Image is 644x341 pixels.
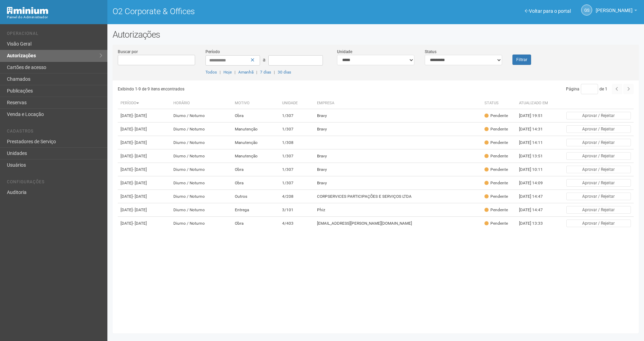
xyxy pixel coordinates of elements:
[133,127,147,131] span: - [DATE]
[232,136,279,149] td: Manutenção
[133,167,147,172] span: - [DATE]
[525,8,571,14] a: Voltar para o portal
[260,70,271,75] a: 7 dias
[7,14,102,20] div: Painel do Administrador
[118,136,171,149] td: [DATE]
[171,190,232,203] td: Diurno / Noturno
[220,70,221,75] span: |
[256,70,257,75] span: |
[484,194,508,199] div: Pendente
[566,220,631,227] button: Aprovar / Rejeitar
[263,57,266,62] span: a
[516,217,554,230] td: [DATE] 13:33
[484,180,508,186] div: Pendente
[484,140,508,146] div: Pendente
[566,125,631,133] button: Aprovar / Rejeitar
[171,123,232,136] td: Diurno / Noturno
[133,221,147,226] span: - [DATE]
[7,179,102,187] li: Configurações
[118,49,138,55] label: Buscar por
[516,203,554,217] td: [DATE] 14:47
[314,163,482,176] td: Bravy
[484,167,508,173] div: Pendente
[223,70,232,75] a: Hoje
[7,7,48,14] img: Minium
[133,207,147,212] span: - [DATE]
[279,176,315,190] td: 1/307
[596,1,633,13] span: Gabriela Souza
[314,123,482,136] td: Bravy
[484,207,508,213] div: Pendente
[113,7,371,16] h1: O2 Corporate & Offices
[238,70,253,75] a: Amanhã
[566,87,607,91] span: Página de 1
[118,190,171,203] td: [DATE]
[512,55,531,65] button: Filtrar
[232,176,279,190] td: Obra
[113,29,639,40] h2: Autorizações
[516,190,554,203] td: [DATE] 14:47
[133,140,147,145] span: - [DATE]
[516,136,554,149] td: [DATE] 14:11
[279,109,315,123] td: 1/307
[566,152,631,160] button: Aprovar / Rejeitar
[278,70,291,75] a: 30 dias
[232,123,279,136] td: Manutenção
[314,149,482,163] td: Bravy
[279,203,315,217] td: 3/101
[516,149,554,163] td: [DATE] 13:51
[205,49,220,55] label: Período
[171,163,232,176] td: Diurno / Noturno
[566,112,631,119] button: Aprovar / Rejeitar
[118,163,171,176] td: [DATE]
[171,176,232,190] td: Diurno / Noturno
[118,98,171,109] th: Período
[118,217,171,230] td: [DATE]
[566,206,631,214] button: Aprovar / Rejeitar
[425,49,436,55] label: Status
[118,149,171,163] td: [DATE]
[279,190,315,203] td: 4/208
[314,98,482,109] th: Empresa
[314,203,482,217] td: Phiz
[205,70,217,75] a: Todos
[314,190,482,203] td: CORPSERVICES PARTICIPAÇÕES E SERVIÇOS LTDA
[279,98,315,109] th: Unidade
[314,109,482,123] td: Bravy
[516,176,554,190] td: [DATE] 14:09
[596,9,637,14] a: [PERSON_NAME]
[516,109,554,123] td: [DATE] 19:51
[7,31,102,38] li: Operacional
[171,203,232,217] td: Diurno / Noturno
[279,217,315,230] td: 4/403
[274,70,275,75] span: |
[232,98,279,109] th: Motivo
[232,163,279,176] td: Obra
[118,123,171,136] td: [DATE]
[118,109,171,123] td: [DATE]
[133,154,147,158] span: - [DATE]
[484,153,508,159] div: Pendente
[133,194,147,199] span: - [DATE]
[484,126,508,132] div: Pendente
[279,149,315,163] td: 1/307
[279,123,315,136] td: 1/307
[516,123,554,136] td: [DATE] 14:31
[171,109,232,123] td: Diurno / Noturno
[566,179,631,187] button: Aprovar / Rejeitar
[118,84,374,94] div: Exibindo 1-9 de 9 itens encontrados
[279,163,315,176] td: 1/307
[133,181,147,185] span: - [DATE]
[7,129,102,136] li: Cadastros
[581,4,592,16] a: GS
[118,203,171,217] td: [DATE]
[232,203,279,217] td: Entrega
[484,113,508,119] div: Pendente
[171,136,232,149] td: Diurno / Noturno
[314,217,482,230] td: [EMAIL_ADDRESS][PERSON_NAME][DOMAIN_NAME]
[171,149,232,163] td: Diurno / Noturno
[314,176,482,190] td: Bravy
[566,166,631,173] button: Aprovar / Rejeitar
[279,136,315,149] td: 1/308
[516,163,554,176] td: [DATE] 10:11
